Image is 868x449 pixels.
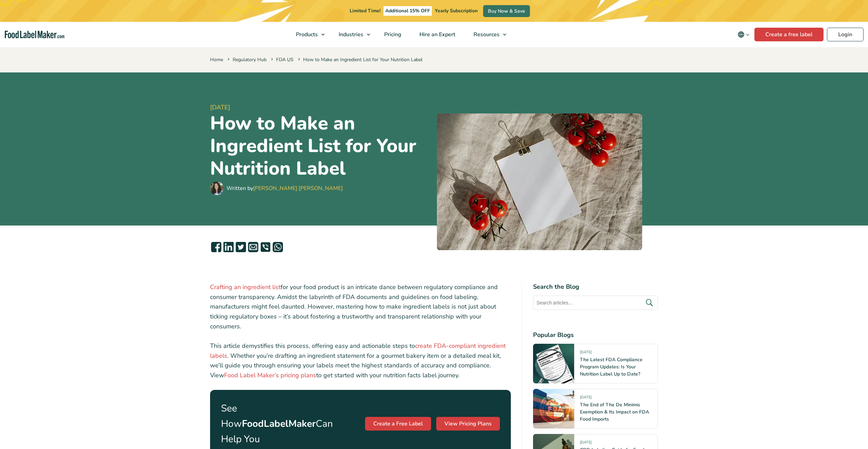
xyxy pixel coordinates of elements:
[580,395,592,403] span: [DATE]
[210,342,506,360] a: create FDA-compliant ingredient labels
[210,56,223,63] a: Home
[384,6,432,16] span: Additional 15% OFF
[435,8,478,14] span: Yearly Subscription
[210,112,431,180] h1: How to Make an Ingredient List for Your Nutrition Label
[350,8,380,14] span: Limited Time!
[210,282,511,331] p: for your food product is an intricate dance between regulatory compliance and consumer transparen...
[330,22,374,47] a: Industries
[382,31,402,38] span: Pricing
[5,31,64,39] a: Food Label Maker homepage
[297,56,423,63] span: How to Make an Ingredient List for Your Nutrition Label
[533,296,658,310] input: Search articles...
[580,402,649,422] a: The End of The De Minimis Exemption & Its Impact on FDA Food Imports
[580,350,592,357] span: [DATE]
[754,28,824,41] a: Create a free label
[580,356,643,377] a: The Latest FDA Compliance Program Updates: Is Your Nutrition Label Up to Date?
[210,181,224,195] img: Maria Abi Hanna - Food Label Maker
[411,22,463,47] a: Hire an Expert
[827,28,864,41] a: Login
[365,417,431,431] a: Create a Free Label
[221,401,340,447] p: See How Can Help You
[210,283,281,291] a: Crafting an ingredient list
[417,31,456,38] span: Hire an Expert
[210,341,511,380] p: This article demystifies this process, offering easy and actionable steps to . Whether you’re dra...
[287,22,328,47] a: Products
[733,28,754,41] button: Change language
[580,440,592,448] span: [DATE]
[533,330,658,340] h4: Popular Blogs
[242,417,316,430] strong: FoodLabelMaker
[483,5,530,17] a: Buy Now & Save
[224,371,316,379] a: Food Label Maker’s pricing plans
[276,56,294,63] a: FDA US
[436,417,500,431] a: View Pricing Plans
[533,282,658,291] h4: Search the Blog
[337,31,364,38] span: Industries
[253,185,343,192] a: [PERSON_NAME] [PERSON_NAME]
[471,31,500,38] span: Resources
[233,56,267,63] a: Regulatory Hub
[226,184,343,192] div: Written by
[294,31,319,38] span: Products
[210,103,431,112] span: [DATE]
[375,22,409,47] a: Pricing
[465,22,510,47] a: Resources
